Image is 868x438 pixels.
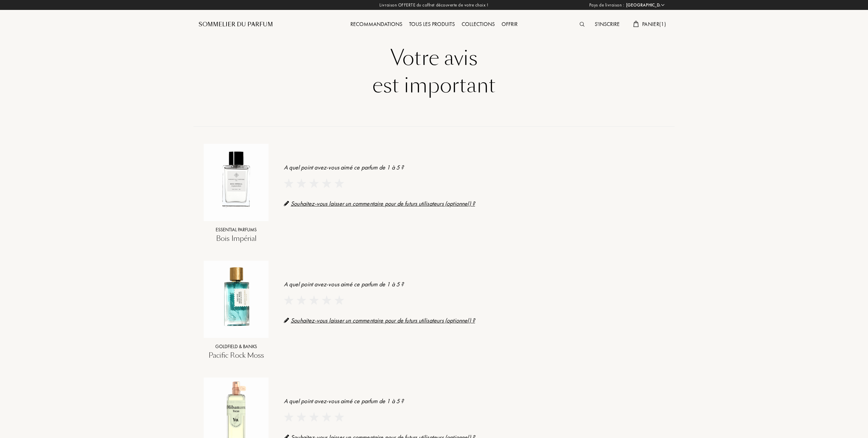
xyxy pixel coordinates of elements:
[406,20,458,28] a: Tous les produits
[591,20,623,29] div: S'inscrire
[199,20,273,29] a: Sommelier du Parfum
[284,201,289,206] img: edit_black.png
[284,316,664,325] div: Souhaitez-vous laisser un commentaire pour de futurs utilisateurs (optionnel) ?
[458,20,498,29] div: Collections
[284,163,664,172] div: A quel point avez-vous aimé ce parfum de 1 à 5 ?
[642,20,666,28] span: Panier ( 1 )
[406,20,458,29] div: Tous les produits
[580,22,584,27] img: search_icn.svg
[498,20,521,29] div: Offrir
[633,21,639,27] img: cart.svg
[284,396,664,406] div: A quel point avez-vous aimé ce parfum de 1 à 5 ?
[660,2,665,8] img: arrow_w.png
[458,20,498,28] a: Collections
[284,279,664,289] div: A quel point avez-vous aimé ce parfum de 1 à 5 ?
[591,20,623,28] a: S'inscrire
[284,199,664,208] div: Souhaitez-vous laisser un commentaire pour de futurs utilisateurs (optionnel) ?
[204,233,269,244] div: Bois Impérial
[204,72,664,99] div: est important
[284,318,289,323] img: edit_black.png
[347,20,406,29] div: Recommandations
[498,20,521,28] a: Offrir
[204,350,269,360] div: Pacific Rock Moss
[204,44,664,72] div: Votre avis
[347,20,406,28] a: Recommandations
[204,147,269,212] img: Bois Impérial Essential Parfums
[204,226,269,233] div: Essential Parfums
[589,2,624,9] span: Pays de livraison :
[204,343,269,350] div: Goldfield & Banks
[204,264,269,329] img: Pacific Rock Moss Goldfield & Banks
